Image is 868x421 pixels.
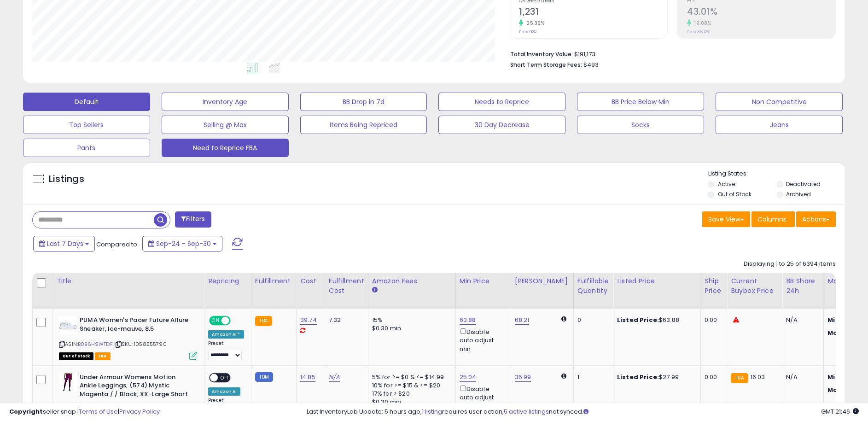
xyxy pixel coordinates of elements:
[208,387,240,396] div: Amazon AI
[510,50,573,58] b: Total Inventory Value:
[510,48,829,59] li: $191,173
[460,316,476,325] a: 63.88
[577,93,704,111] button: BB Price Below Min
[372,276,452,286] div: Amazon Fees
[786,373,816,381] div: N/A
[79,407,118,416] a: Terms of Use
[95,352,111,360] span: FBA
[827,316,841,324] strong: Min:
[515,373,531,382] a: 36.99
[515,276,570,286] div: [PERSON_NAME]
[300,93,427,111] button: BB Drop in 7d
[114,340,167,348] span: | SKU: 1058555790
[523,20,544,27] small: 25.36%
[47,239,83,248] span: Last 7 Days
[617,316,693,324] div: $63.88
[162,139,289,157] button: Need to Reprice FBA
[617,316,659,324] b: Listed Price:
[372,286,378,294] small: Amazon Fees.
[577,116,704,134] button: Socks
[705,316,720,324] div: 0.00
[162,116,289,134] button: Selling @ Max
[300,373,315,382] a: 14.85
[300,316,317,325] a: 39.74
[705,373,720,381] div: 0.00
[827,373,841,381] strong: Min:
[751,373,765,381] span: 16.03
[307,408,859,416] div: Last InventoryLab Update: 5 hours ago, requires user action, not synced.
[78,340,113,348] a: B0B6H9WTDF
[786,316,816,324] div: N/A
[460,384,504,410] div: Disable auto adjust min
[218,374,233,381] span: OFF
[751,211,795,227] button: Columns
[617,373,693,381] div: $27.99
[687,6,835,19] h2: 43.01%
[519,29,537,35] small: Prev: 982
[577,373,606,381] div: 1
[577,276,609,296] div: Fulfillable Quantity
[422,407,442,416] a: 1 listing
[372,324,449,333] div: $0.30 min
[438,93,565,111] button: Needs to Reprice
[80,316,192,335] b: PUMA Women's Pacer Future Allure Sneaker, Ice-mauve, 8.5
[210,317,221,325] span: ON
[208,340,244,361] div: Preset:
[329,373,340,382] a: N/A
[142,236,222,251] button: Sep-24 - Sep-30
[744,260,836,269] div: Displaying 1 to 25 of 6394 items
[460,373,477,382] a: 25.04
[255,316,272,326] small: FBA
[255,372,273,382] small: FBM
[731,276,778,296] div: Current Buybox Price
[716,116,843,134] button: Jeans
[438,116,565,134] button: 30 Day Decrease
[9,407,43,416] strong: Copyright
[786,180,821,188] label: Deactivated
[162,93,289,111] button: Inventory Age
[300,116,427,134] button: Items Being Repriced
[329,316,361,324] div: 7.32
[49,173,84,186] h5: Listings
[718,190,751,198] label: Out of Stock
[208,330,244,339] div: Amazon AI *
[23,116,150,134] button: Top Sellers
[510,61,582,69] b: Short Term Storage Fees:
[786,190,811,198] label: Archived
[515,316,530,325] a: 68.21
[504,407,549,416] a: 5 active listings
[460,276,507,286] div: Min Price
[96,240,139,249] span: Compared to:
[208,276,247,286] div: Repricing
[59,316,197,359] div: ASIN:
[9,408,160,416] div: seller snap | |
[329,276,364,296] div: Fulfillment Cost
[372,390,449,398] div: 17% for > $20
[229,317,244,325] span: OFF
[80,373,192,401] b: Under Armour Womens Motion Ankle Leggings, (574) Mystic Magenta / / Black, XX-Large Short
[617,276,697,286] div: Listed Price
[57,276,200,286] div: Title
[33,236,95,251] button: Last 7 Days
[255,276,292,286] div: Fulfillment
[757,215,786,224] span: Columns
[372,381,449,390] div: 10% for >= $15 & <= $20
[372,373,449,381] div: 5% for >= $0 & <= $14.99
[175,211,211,228] button: Filters
[156,239,211,248] span: Sep-24 - Sep-30
[119,407,160,416] a: Privacy Policy
[821,407,859,416] span: 2025-10-8 21:46 GMT
[705,276,723,296] div: Ship Price
[577,316,606,324] div: 0
[23,139,150,157] button: Pants
[702,211,750,227] button: Save View
[300,276,321,286] div: Cost
[59,316,77,334] img: 31P5-p9+ifL._SL40_.jpg
[731,373,748,383] small: FBA
[460,327,504,353] div: Disable auto adjust min
[372,316,449,324] div: 15%
[59,373,77,392] img: 31o-HTtGiRL._SL40_.jpg
[23,93,150,111] button: Default
[827,328,844,337] strong: Max:
[519,6,667,19] h2: 1,231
